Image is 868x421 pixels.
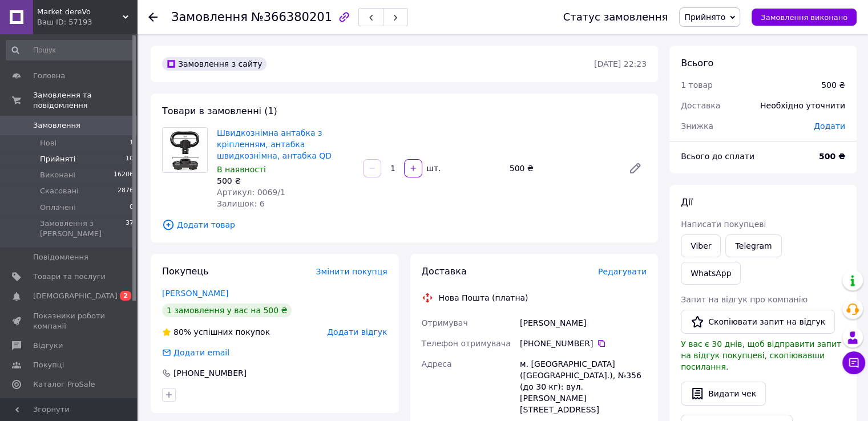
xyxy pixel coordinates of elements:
[33,71,65,81] span: Головна
[130,203,134,213] span: 0
[681,58,713,68] span: Всього
[33,360,64,370] span: Покупці
[681,80,713,90] span: 1 товар
[505,160,619,176] div: 500 ₴
[33,379,95,390] span: Каталог ProSale
[118,186,134,196] span: 2876
[33,341,63,351] span: Відгуки
[173,327,191,337] span: 80%
[163,128,207,172] img: Швидкознімна антабка з кріпленням, антабка швидкознімна, антабка QD
[162,266,209,277] span: Покупець
[422,339,511,348] span: Телефон отримувача
[162,303,292,317] div: 1 замовлення у вас на 500 ₴
[681,310,835,334] button: Скопіювати запит на відгук
[114,170,134,180] span: 16206
[148,11,158,23] div: Повернутися назад
[162,57,267,71] div: Замовлення з сайту
[251,10,332,24] span: №366380201
[681,262,741,285] a: WhatsApp
[40,218,126,239] span: Замовлення з [PERSON_NAME]
[725,234,781,257] a: Telegram
[594,59,647,68] time: [DATE] 22:23
[40,186,79,196] span: Скасовані
[821,79,845,91] div: 500 ₴
[681,152,754,161] span: Всього до сплати
[217,175,354,187] div: 500 ₴
[162,289,228,298] a: [PERSON_NAME]
[422,318,468,327] span: Отримувач
[624,157,647,180] a: Редагувати
[752,9,857,26] button: Замовлення виконано
[518,354,649,420] div: м. [GEOGRAPHIC_DATA] ([GEOGRAPHIC_DATA].), №356 (до 30 кг): вул. [PERSON_NAME][STREET_ADDRESS]
[162,326,270,338] div: успішних покупок
[520,338,647,349] div: [PHONE_NUMBER]
[162,218,647,231] span: Додати товар
[172,367,248,379] div: [PHONE_NUMBER]
[681,122,713,131] span: Знижка
[6,40,135,60] input: Пошук
[842,351,865,374] button: Чат з покупцем
[761,13,847,22] span: Замовлення виконано
[422,359,452,369] span: Адреса
[217,165,266,174] span: В наявності
[518,313,649,333] div: [PERSON_NAME]
[40,203,76,213] span: Оплачені
[37,7,123,17] span: Market dereVo
[217,199,265,208] span: Залишок: 6
[40,138,56,148] span: Нові
[33,252,88,262] span: Повідомлення
[33,311,106,331] span: Показники роботи компанії
[217,128,332,160] a: Швидкознімна антабка з кріпленням, антабка швидкознімна, антабка QD
[40,154,75,164] span: Прийняті
[598,267,647,276] span: Редагувати
[40,170,75,180] span: Виконані
[120,291,131,301] span: 2
[436,292,531,303] div: Нова Пошта (платна)
[316,267,387,276] span: Змінити покупця
[423,163,442,174] div: шт.
[684,13,725,22] span: Прийнято
[33,272,106,282] span: Товари та послуги
[161,347,231,358] div: Додати email
[171,10,248,24] span: Замовлення
[33,291,118,301] span: [DEMOGRAPHIC_DATA]
[753,93,852,118] div: Необхідно уточнити
[814,122,845,131] span: Додати
[681,339,841,371] span: У вас є 30 днів, щоб відправити запит на відгук покупцеві, скопіювавши посилання.
[217,188,285,197] span: Артикул: 0069/1
[162,106,277,116] span: Товари в замовленні (1)
[37,17,137,27] div: Ваш ID: 57193
[33,90,137,111] span: Замовлення та повідомлення
[819,152,845,161] b: 500 ₴
[681,295,808,304] span: Запит на відгук про компанію
[681,197,693,208] span: Дії
[130,138,134,148] span: 1
[681,101,720,110] span: Доставка
[126,218,134,239] span: 37
[681,234,721,257] a: Viber
[422,266,467,277] span: Доставка
[327,327,387,337] span: Додати відгук
[681,382,766,406] button: Видати чек
[172,347,231,358] div: Додати email
[33,120,80,131] span: Замовлення
[126,154,134,164] span: 10
[563,11,668,23] div: Статус замовлення
[681,220,766,229] span: Написати покупцеві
